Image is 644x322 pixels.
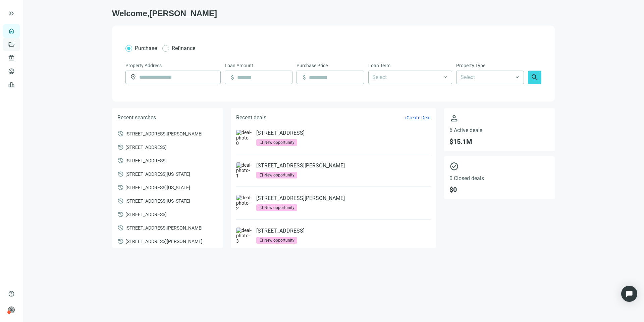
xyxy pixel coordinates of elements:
[117,238,124,245] span: history
[256,162,345,169] a: [STREET_ADDRESS][PERSON_NAME]
[125,130,203,136] span: [STREET_ADDRESS][PERSON_NAME]
[621,286,637,302] div: Open Intercom Messenger
[135,45,157,51] span: Purchase
[125,184,190,190] span: [STREET_ADDRESS][US_STATE]
[264,204,294,211] div: New opportunity
[264,237,294,244] div: New opportunity
[449,175,549,182] span: 0 Closed deals
[404,115,431,121] button: +Create Deal
[528,71,541,84] button: search
[125,157,167,163] span: [STREET_ADDRESS]
[297,62,328,69] span: Purchase Price
[117,171,124,177] span: history
[449,137,549,146] span: $ 15.1M
[117,211,124,218] span: history
[449,114,549,123] span: person
[125,171,190,177] span: [STREET_ADDRESS][US_STATE]
[125,225,203,231] span: [STREET_ADDRESS][PERSON_NAME]
[407,115,430,120] span: Create Deal
[225,62,253,69] span: Loan Amount
[229,74,236,81] span: attach_money
[256,228,305,234] a: [STREET_ADDRESS]
[130,74,137,80] span: location_on
[236,162,252,178] img: deal-photo-1
[259,173,264,177] span: bookmark
[125,238,203,244] span: [STREET_ADDRESS][PERSON_NAME]
[117,130,124,137] span: history
[404,115,407,120] span: +
[117,184,124,191] span: history
[236,195,252,211] img: deal-photo-2
[449,186,549,194] span: $ 0
[368,62,390,69] span: Loan Term
[259,238,264,243] span: bookmark
[112,8,555,19] h1: Welcome, [PERSON_NAME]
[8,290,15,297] span: help
[456,62,485,69] span: Property Type
[117,157,124,164] span: history
[259,140,264,145] span: bookmark
[236,114,266,122] h5: Recent deals
[125,62,162,69] span: Property Address
[117,114,156,122] h5: Recent searches
[125,144,167,150] span: [STREET_ADDRESS]
[8,54,13,61] span: account_balance
[264,139,294,146] div: New opportunity
[531,73,539,81] span: search
[117,198,124,204] span: history
[449,127,549,133] span: 6 Active deals
[256,130,305,136] a: [STREET_ADDRESS]
[264,172,294,178] div: New opportunity
[7,9,15,17] button: keyboard_double_arrow_right
[125,198,190,204] span: [STREET_ADDRESS][US_STATE]
[8,307,15,313] span: person
[236,130,252,146] img: deal-photo-0
[259,205,264,210] span: bookmark
[449,162,549,171] span: check_circle
[117,225,124,231] span: history
[256,195,345,202] a: [STREET_ADDRESS][PERSON_NAME]
[125,211,167,217] span: [STREET_ADDRESS]
[301,74,308,81] span: attach_money
[117,144,124,151] span: history
[172,45,195,51] span: Refinance
[236,228,252,244] img: deal-photo-3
